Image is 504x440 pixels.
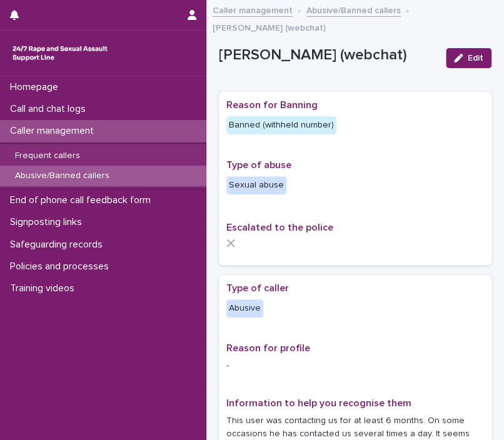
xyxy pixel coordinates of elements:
[226,343,310,353] span: Reason for profile
[5,216,92,228] p: Signposting links
[226,398,411,408] span: Information to help you recognise them
[226,359,484,372] p: -
[226,283,289,293] span: Type of caller
[468,54,483,62] span: Edit
[5,239,113,251] p: Safeguarding records
[226,160,291,170] span: Type of abuse
[10,41,110,66] img: rhQMoQhaT3yELyF149Cw
[5,81,68,93] p: Homepage
[5,171,119,181] p: Abusive/Banned callers
[226,299,263,317] div: Abusive
[5,194,161,206] p: End of phone call feedback form
[213,20,326,34] p: [PERSON_NAME] (webchat)
[5,282,84,294] p: Training videos
[5,261,119,272] p: Policies and processes
[219,46,436,64] p: [PERSON_NAME] (webchat)
[5,125,104,137] p: Caller management
[306,2,401,17] a: Abusive/Banned callers
[226,176,286,194] div: Sexual abuse
[226,100,318,110] span: Reason for Banning
[5,151,90,161] p: Frequent callers
[226,222,333,232] span: Escalated to the police
[446,48,491,68] button: Edit
[213,2,293,17] a: Caller management
[5,103,96,115] p: Call and chat logs
[226,116,336,134] div: Banned (withheld number)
